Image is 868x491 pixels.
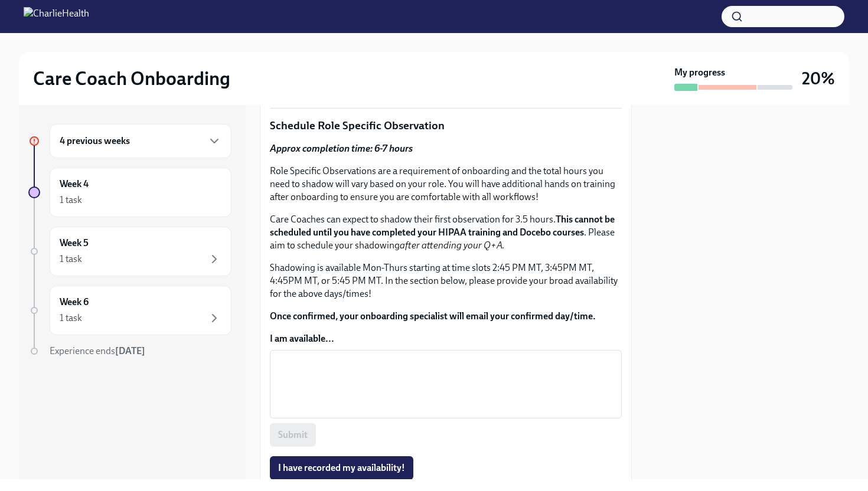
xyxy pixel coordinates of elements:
img: CharlieHealth [24,7,89,26]
span: Experience ends [50,345,145,356]
p: Care Coaches can expect to shadow their first observation for 3.5 hours. . Please aim to schedule... [270,213,622,252]
a: Week 51 task [28,227,231,276]
label: I am available... [270,332,622,345]
strong: Once confirmed, your onboarding specialist will email your confirmed day/time. [270,310,596,322]
div: 1 task [60,194,82,207]
p: Schedule Role Specific Observation [270,118,622,133]
strong: My progress [674,66,725,79]
h2: Care Coach Onboarding [33,67,230,90]
a: Week 41 task [28,168,231,217]
span: I have recorded my availability! [278,462,405,474]
div: 1 task [60,312,82,325]
a: Week 61 task [28,286,231,335]
button: I have recorded my availability! [270,456,413,480]
strong: Approx completion time: 6-7 hours [270,143,413,154]
div: 4 previous weeks [50,124,231,158]
h6: Week 4 [60,178,89,191]
p: Shadowing is available Mon-Thurs starting at time slots 2:45 PM MT, 3:45PM MT, 4:45PM MT, or 5:45... [270,261,622,300]
h6: 4 previous weeks [60,135,130,148]
h3: 20% [802,68,835,89]
div: 1 task [60,253,82,266]
p: Role Specific Observations are a requirement of onboarding and the total hours you need to shadow... [270,165,622,204]
h6: Week 6 [60,296,89,309]
h6: Week 5 [60,237,89,250]
strong: [DATE] [115,345,145,356]
em: after attending your Q+A. [400,240,505,251]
